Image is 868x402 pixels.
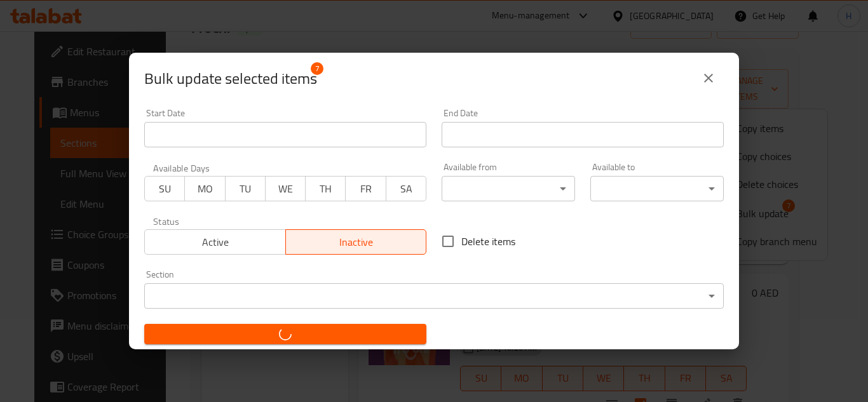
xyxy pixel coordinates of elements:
[311,180,341,198] span: TH
[386,176,426,201] button: SA
[285,229,427,255] button: Inactive
[461,234,515,249] span: Delete items
[305,176,346,201] button: TH
[590,176,724,201] div: ​
[345,176,386,201] button: FR
[190,180,220,198] span: MO
[184,176,225,201] button: MO
[231,180,261,198] span: TU
[351,180,381,198] span: FR
[265,176,306,201] button: WE
[144,69,317,89] span: Selected items count
[271,180,301,198] span: WE
[150,233,281,251] span: Active
[144,283,724,309] div: ​
[144,229,286,255] button: Active
[442,176,575,201] div: ​
[311,62,323,75] span: 7
[150,180,180,198] span: SU
[693,63,724,93] button: close
[225,176,266,201] button: TU
[391,180,421,198] span: SA
[144,176,185,201] button: SU
[291,233,422,251] span: Inactive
